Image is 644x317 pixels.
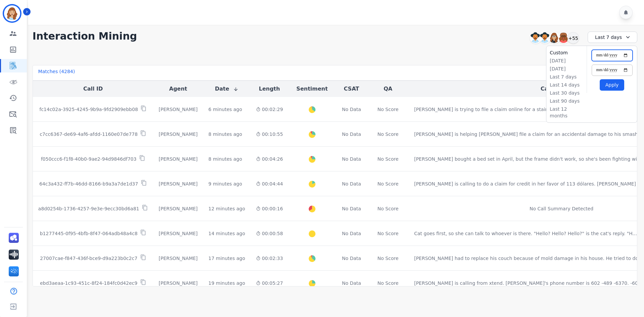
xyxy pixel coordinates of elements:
[377,156,398,162] div: No Score
[159,255,198,262] div: [PERSON_NAME]
[341,255,362,262] div: No Data
[256,230,283,237] div: 00:00:58
[33,30,137,42] h1: Interaction Mining
[568,32,579,44] div: +55
[208,230,245,237] div: 14 minutes ago
[215,85,239,93] button: Date
[256,156,283,162] div: 00:04:26
[384,85,392,93] button: QA
[550,57,583,64] li: [DATE]
[550,49,583,56] li: Custom
[344,85,359,93] button: CSAT
[40,255,137,262] p: 27007cae-f847-436f-bce9-d9a223b0c2c7
[341,205,362,212] div: No Data
[208,131,242,138] div: 8 minutes ago
[208,156,242,162] div: 8 minutes ago
[41,156,137,162] p: f050ccc6-f1f8-40b0-9ae2-94d9846df703
[40,230,138,237] p: b1277445-0f95-4bfb-8f47-064adb48a4c8
[341,280,362,286] div: No Data
[40,131,138,138] p: c7cc6367-de69-4af6-afdd-1160e07de778
[541,85,582,93] button: Call Summary
[208,255,245,262] div: 17 minutes ago
[159,131,198,138] div: [PERSON_NAME]
[38,68,75,77] div: Matches ( 4284 )
[159,156,198,162] div: [PERSON_NAME]
[377,131,398,138] div: No Score
[208,180,242,187] div: 9 minutes ago
[588,32,637,43] div: Last 7 days
[377,106,398,113] div: No Score
[377,230,398,237] div: No Score
[341,180,362,187] div: No Data
[169,85,187,93] button: Agent
[377,180,398,187] div: No Score
[377,255,398,262] div: No Score
[550,98,583,104] li: Last 90 days
[550,82,583,88] li: Last 14 days
[159,106,198,113] div: [PERSON_NAME]
[39,106,138,113] p: fc14c02a-3925-4245-9b9a-9fd2909ebb08
[341,131,362,138] div: No Data
[40,280,138,286] p: ebd3aeaa-1c93-451c-8f24-184fc0d42ec9
[377,280,398,286] div: No Score
[256,106,283,113] div: 00:02:29
[83,85,103,93] button: Call ID
[256,205,283,212] div: 00:00:16
[550,90,583,96] li: Last 30 days
[159,205,198,212] div: [PERSON_NAME]
[208,205,245,212] div: 12 minutes ago
[159,180,198,187] div: [PERSON_NAME]
[159,280,198,286] div: [PERSON_NAME]
[256,255,283,262] div: 00:02:33
[4,5,20,21] img: Bordered avatar
[550,73,583,80] li: Last 7 days
[259,85,280,93] button: Length
[341,106,362,113] div: No Data
[550,65,583,72] li: [DATE]
[38,205,139,212] p: a8d0254b-1736-4257-9e3e-9ecc30bd6a81
[159,230,198,237] div: [PERSON_NAME]
[256,180,283,187] div: 00:04:44
[39,180,138,187] p: 64c3a432-ff7b-46dd-8166-b9a3a7de1d37
[414,230,637,237] div: Cat goes first, so she can talk to whoever is there. "Hello? Hello? Hello?" is the cat's reply. "...
[297,85,328,93] button: Sentiment
[256,131,283,138] div: 00:10:55
[341,156,362,162] div: No Data
[377,205,398,212] div: No Score
[208,106,242,113] div: 6 minutes ago
[600,79,624,91] button: Apply
[341,230,362,237] div: No Data
[256,280,283,286] div: 00:05:27
[550,106,583,119] li: Last 12 months
[208,280,245,286] div: 19 minutes ago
